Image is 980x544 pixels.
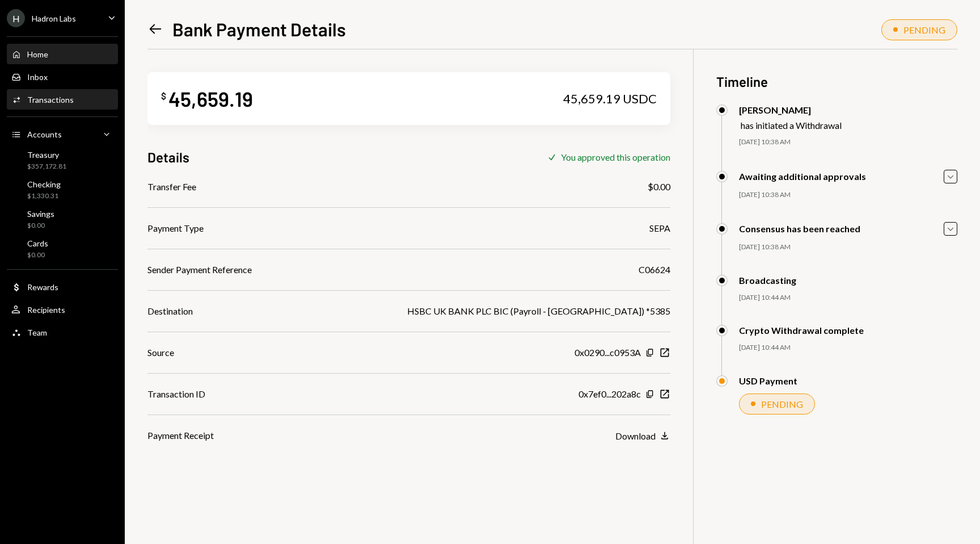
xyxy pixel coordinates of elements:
div: 45,659.19 USDC [563,91,657,107]
div: PENDING [761,399,803,409]
h3: Timeline [716,72,957,91]
div: Team [27,328,47,337]
a: Transactions [7,89,118,110]
div: [DATE] 10:44 AM [739,293,957,303]
button: Download [615,430,670,442]
div: Payment Receipt [147,429,214,442]
div: Rewards [27,282,58,292]
div: Destination [147,304,193,318]
div: $0.00 [27,250,48,260]
a: Savings$0.00 [7,206,118,233]
a: Home [7,44,118,64]
a: Treasury$357,172.81 [7,147,118,174]
a: Checking$1,330.31 [7,176,118,203]
div: [DATE] 10:38 AM [739,137,957,147]
div: [DATE] 10:38 AM [739,190,957,200]
div: Crypto Withdrawal complete [739,325,864,336]
h1: Bank Payment Details [172,18,346,40]
div: [PERSON_NAME] [739,104,842,115]
a: Accounts [7,124,118,144]
div: Savings [27,209,54,219]
div: Payment Type [147,221,204,235]
div: Checking [27,179,61,189]
div: PENDING [903,24,945,35]
div: Inbox [27,72,48,82]
div: 0x0290...c0953A [575,346,641,359]
div: [DATE] 10:38 AM [739,242,957,252]
div: [DATE] 10:44 AM [739,343,957,353]
div: 0x7ef0...202a8c [578,387,641,401]
div: Treasury [27,150,66,160]
div: $ [161,90,166,102]
div: Cards [27,238,48,248]
div: Broadcasting [739,275,796,286]
div: Awaiting additional approvals [739,171,866,182]
div: $1,330.31 [27,191,61,201]
div: H [7,9,25,27]
h3: Details [147,148,189,166]
div: Download [615,430,656,441]
div: 45,659.19 [168,86,253,111]
div: Transaction ID [147,387,205,401]
a: Rewards [7,277,118,297]
div: Home [27,49,48,59]
div: has initiated a Withdrawal [741,120,842,131]
a: Team [7,322,118,342]
div: SEPA [649,221,670,235]
a: Recipients [7,299,118,320]
div: You approved this operation [561,152,670,162]
div: $0.00 [648,180,670,194]
div: Hadron Labs [32,14,76,23]
div: Recipients [27,305,65,315]
div: $0.00 [27,221,54,231]
a: Cards$0.00 [7,235,118,262]
div: Transfer Fee [147,180,196,194]
div: Source [147,346,174,359]
div: $357,172.81 [27,162,66,171]
div: Accounts [27,129,62,139]
div: HSBC UK BANK PLC BIC (Payroll - [GEOGRAPHIC_DATA]) *5385 [407,304,670,318]
div: USD Payment [739,375,797,386]
div: Sender Payment Reference [147,263,252,277]
div: Consensus has been reached [739,223,860,234]
div: C06624 [639,263,670,277]
div: Transactions [27,95,74,104]
a: Inbox [7,66,118,87]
